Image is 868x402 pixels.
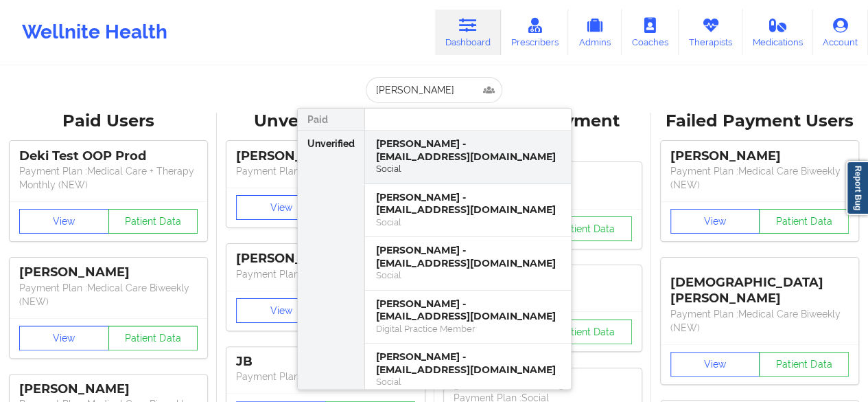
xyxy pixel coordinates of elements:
[10,111,207,132] div: Paid Users
[742,10,813,55] a: Medications
[19,148,198,164] div: Deki Test OOP Prod
[670,209,760,234] button: View
[622,10,679,55] a: Coaches
[376,137,560,163] div: [PERSON_NAME] - [EMAIL_ADDRESS][DOMAIN_NAME]
[236,148,414,164] div: [PERSON_NAME]
[376,244,560,269] div: [PERSON_NAME] - [EMAIL_ADDRESS][DOMAIN_NAME]
[236,354,414,370] div: JB
[542,320,632,344] button: Patient Data
[661,111,858,132] div: Failed Payment Users
[376,376,560,388] div: Social
[298,131,364,397] div: Unverified
[846,161,868,215] a: Report Bug
[236,164,414,178] p: Payment Plan : Unmatched Plan
[376,163,560,175] div: Social
[236,298,326,323] button: View
[19,281,198,309] p: Payment Plan : Medical Care Biweekly (NEW)
[568,10,622,55] a: Admins
[670,307,849,335] p: Payment Plan : Medical Care Biweekly (NEW)
[759,209,849,234] button: Patient Data
[759,352,849,377] button: Patient Data
[19,265,198,280] div: [PERSON_NAME]
[376,216,560,228] div: Social
[19,164,198,192] p: Payment Plan : Medical Care + Therapy Monthly (NEW)
[236,251,414,267] div: [PERSON_NAME]
[226,111,424,132] div: Unverified Users
[670,265,849,306] div: [DEMOGRAPHIC_DATA][PERSON_NAME]
[542,216,632,241] button: Patient Data
[376,269,560,281] div: Social
[376,350,560,376] div: [PERSON_NAME] - [EMAIL_ADDRESS][DOMAIN_NAME]
[108,209,198,234] button: Patient Data
[376,191,560,216] div: [PERSON_NAME] - [EMAIL_ADDRESS][DOMAIN_NAME]
[19,381,198,397] div: [PERSON_NAME]
[376,323,560,335] div: Digital Practice Member
[670,164,849,192] p: Payment Plan : Medical Care Biweekly (NEW)
[679,10,742,55] a: Therapists
[435,10,501,55] a: Dashboard
[670,352,760,377] button: View
[501,10,569,55] a: Prescribers
[376,298,560,323] div: [PERSON_NAME] - [EMAIL_ADDRESS][DOMAIN_NAME]
[670,148,849,164] div: [PERSON_NAME]
[812,10,868,55] a: Account
[19,326,109,350] button: View
[19,209,109,234] button: View
[236,370,414,383] p: Payment Plan : Unmatched Plan
[298,109,364,131] div: Paid
[236,195,326,220] button: View
[236,267,414,281] p: Payment Plan : Unmatched Plan
[108,326,198,350] button: Patient Data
